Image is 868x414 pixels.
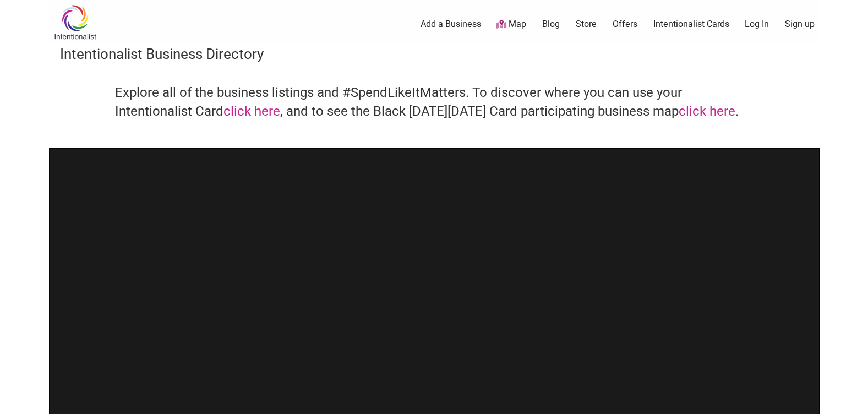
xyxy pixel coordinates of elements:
a: click here [679,103,735,119]
a: Offers [613,18,637,30]
a: Log In [745,18,769,30]
h4: Explore all of the business listings and #SpendLikeItMatters. To discover where you can use your ... [115,84,754,121]
img: Intentionalist [49,4,101,40]
a: Add a Business [421,18,481,30]
a: Intentionalist Cards [653,18,729,30]
a: Blog [542,18,560,30]
a: Map [496,18,526,31]
a: click here [223,103,280,119]
a: Sign up [785,18,815,30]
h3: Intentionalist Business Directory [60,44,809,64]
a: Store [576,18,597,30]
